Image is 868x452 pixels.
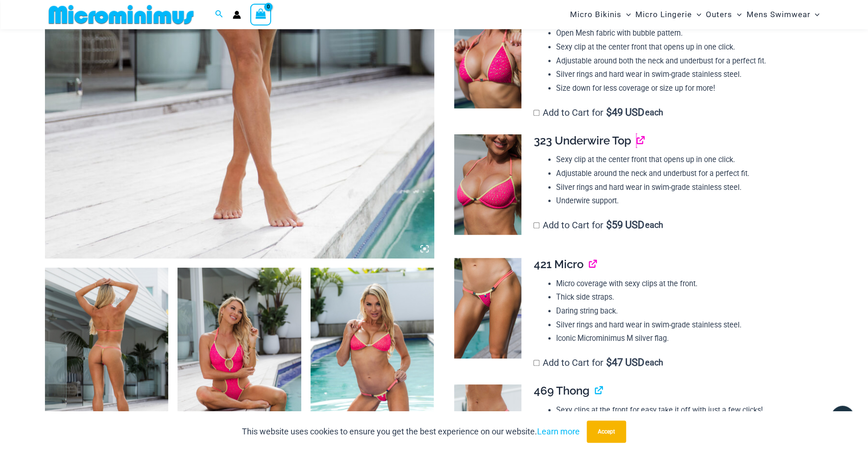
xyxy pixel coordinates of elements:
[556,26,816,40] li: Open Mesh fabric with bubble pattern.
[533,110,539,116] input: Add to Cart for$49 USD each
[533,222,539,228] input: Add to Cart for$59 USD each
[810,3,819,26] span: Menu Toggle
[533,384,589,397] span: 469 Thong
[568,3,633,26] a: Micro BikinisMenu ToggleMenu Toggle
[744,3,822,26] a: Mens SwimwearMenu ToggleMenu Toggle
[606,220,644,230] span: 59 USD
[706,3,732,26] span: Outers
[635,3,692,26] span: Micro Lingerie
[633,3,703,26] a: Micro LingerieMenu ToggleMenu Toggle
[556,82,816,95] li: Size down for less coverage or size up for more!
[533,134,631,147] span: 323 Underwire Top
[703,3,744,26] a: OutersMenu ToggleMenu Toggle
[556,194,816,208] li: Underwire support.
[587,421,626,443] button: Accept
[692,3,701,26] span: Menu Toggle
[233,11,241,19] a: Account icon link
[533,220,663,231] label: Add to Cart for
[242,425,580,439] p: This website uses cookies to ensure you get the best experience on our website.
[533,357,663,368] label: Add to Cart for
[556,167,816,181] li: Adjustable around the neck and underbust for a perfect fit.
[556,68,816,82] li: Silver rings and hard wear in swim-grade stainless steel.
[606,357,612,368] span: $
[645,358,663,367] span: each
[606,219,612,231] span: $
[556,181,816,195] li: Silver rings and hard wear in swim-grade stainless steel.
[556,332,816,345] li: Iconic Microminimus M silver flag.
[454,258,521,359] img: Bubble Mesh Highlight Pink 421 Micro
[537,427,580,436] a: Learn more
[533,107,663,118] label: Add to Cart for
[533,360,539,366] input: Add to Cart for$47 USD each
[606,108,644,117] span: 49 USD
[556,277,816,291] li: Micro coverage with sexy clips at the front.
[556,54,816,68] li: Adjustable around both the neck and underbust for a perfect fit.
[250,4,272,25] a: View Shopping Cart, empty
[556,304,816,318] li: Daring string back.
[454,8,521,109] img: Bubble Mesh Highlight Pink 309 Top
[606,107,612,118] span: $
[556,40,816,54] li: Sexy clip at the center front that opens up in one click.
[556,290,816,304] li: Thick side straps.
[570,3,621,26] span: Micro Bikinis
[556,153,816,167] li: Sexy clip at the center front that opens up in one click.
[566,1,824,28] nav: Site Navigation
[621,3,631,26] span: Menu Toggle
[533,257,583,271] span: 421 Micro
[746,3,810,26] span: Mens Swimwear
[215,9,223,20] a: Search icon link
[645,220,663,230] span: each
[645,108,663,117] span: each
[606,358,644,367] span: 47 USD
[454,134,521,235] img: Bubble Mesh Highlight Pink 323 Top
[556,318,816,332] li: Silver rings and hard wear in swim-grade stainless steel.
[732,3,741,26] span: Menu Toggle
[45,4,197,25] img: MM SHOP LOGO FLAT
[556,403,816,417] li: Sexy clips at the front for easy take it off with just a few clicks!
